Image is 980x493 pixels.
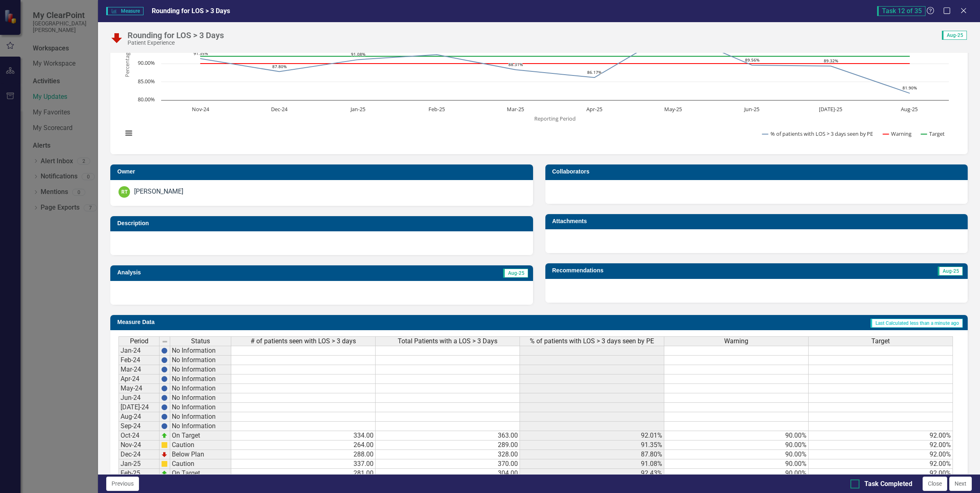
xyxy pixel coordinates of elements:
text: 86.17% [587,69,602,75]
h3: Description [117,220,529,226]
td: 92.00% [809,450,953,459]
text: Jun-25 [743,105,759,113]
td: 370.00 [376,459,520,469]
span: Aug-25 [938,267,963,276]
span: Period [130,338,148,345]
img: TnMDeAgwAPMxUmUi88jYAAAAAElFTkSuQmCC [161,451,168,458]
h3: Collaborators [552,169,964,175]
text: Jan-25 [350,105,365,113]
td: 91.08% [520,459,664,469]
td: 90.00% [664,469,809,478]
h3: Owner [117,169,529,175]
text: Feb-25 [428,105,445,113]
td: 92.00% [809,469,953,478]
text: 91.35% [194,50,208,56]
td: Jan-24 [119,346,160,356]
span: Aug-25 [942,31,967,40]
img: BgCOk07PiH71IgAAAABJRU5ErkJggg== [161,404,168,411]
td: Sep-24 [119,422,160,431]
text: [DATE]-25 [819,105,842,113]
td: No Information [170,374,231,384]
img: Below Plan [110,31,123,44]
td: 92.00% [809,441,953,450]
img: BgCOk07PiH71IgAAAABJRU5ErkJggg== [161,357,168,363]
text: Nov-24 [192,105,210,113]
img: zOikAAAAAElFTkSuQmCC [161,470,168,477]
img: cBAA0RP0Y6D5n+AAAAAElFTkSuQmCC [161,442,168,448]
td: Mar-24 [119,365,160,374]
td: [DATE]-24 [119,403,160,412]
td: Jan-25 [119,459,160,469]
td: 363.00 [376,431,520,441]
td: 90.00% [664,459,809,469]
div: Chart. Highcharts interactive chart. [119,23,959,146]
td: 337.00 [231,459,376,469]
td: Below Plan [170,450,231,459]
text: Dec-24 [271,105,288,113]
img: cBAA0RP0Y6D5n+AAAAAElFTkSuQmCC [161,461,168,467]
td: 288.00 [231,450,376,459]
div: Task Completed [864,479,912,489]
span: Measure [106,7,144,15]
td: On Target [170,469,231,478]
td: 92.00% [809,431,953,441]
img: BgCOk07PiH71IgAAAABJRU5ErkJggg== [161,385,168,392]
text: 89.32% [824,58,838,64]
td: Aug-24 [119,412,160,422]
text: 89.56% [745,57,759,63]
h3: Recommendations [552,267,826,274]
span: Target [871,338,890,345]
button: Show % of patients with LOS > 3 days seen by PE [762,130,874,137]
td: 90.00% [664,450,809,459]
text: Mar-25 [507,105,524,113]
span: Total Patients with a LOS > 3 Days [398,338,497,345]
span: % of patients with LOS > 3 days seen by PE [530,338,654,345]
td: Feb-24 [119,356,160,365]
td: No Information [170,412,231,422]
td: No Information [170,403,231,412]
div: RT [119,186,130,198]
td: 304.00 [376,469,520,478]
span: Aug-25 [503,269,528,278]
td: No Information [170,346,231,356]
img: BgCOk07PiH71IgAAAABJRU5ErkJggg== [161,376,168,382]
td: No Information [170,365,231,374]
td: 334.00 [231,431,376,441]
button: Next [949,477,972,491]
g: Warning, line 2 of 3 with 10 data points. [199,62,911,65]
td: 281.00 [231,469,376,478]
td: Dec-24 [119,450,160,459]
text: Aug-25 [901,105,918,113]
td: No Information [170,384,231,393]
button: Show Target [921,130,945,137]
button: Close [923,477,947,491]
img: BgCOk07PiH71IgAAAABJRU5ErkJggg== [161,423,168,429]
td: 92.43% [520,469,664,478]
text: 87.80% [272,64,287,69]
td: 264.00 [231,441,376,450]
button: Show Warning [883,130,912,137]
div: Rounding for LOS > 3 Days [128,31,224,40]
img: BgCOk07PiH71IgAAAABJRU5ErkJggg== [161,395,168,401]
td: Jun-24 [119,393,160,403]
text: 90.00% [138,59,155,66]
td: May-24 [119,384,160,393]
td: Oct-24 [119,431,160,441]
td: No Information [170,356,231,365]
span: Last Calculated less than a minute ago [871,319,963,328]
img: 8DAGhfEEPCf229AAAAAElFTkSuQmCC [162,338,168,345]
td: 87.80% [520,450,664,459]
text: Reporting Period [534,115,576,122]
span: # of patients seen with LOS > 3 days [251,338,356,345]
td: No Information [170,393,231,403]
text: 81.90% [903,85,917,91]
h3: Analysis [117,269,314,276]
span: Warning [724,338,748,345]
span: Task 12 of 35 [877,6,925,16]
text: 85.00% [138,78,155,85]
g: Target, line 3 of 3 with 10 data points. [199,55,911,58]
td: Caution [170,441,231,450]
img: BgCOk07PiH71IgAAAABJRU5ErkJggg== [161,366,168,373]
span: Rounding for LOS > 3 Days [152,7,230,15]
td: 90.00% [664,441,809,450]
